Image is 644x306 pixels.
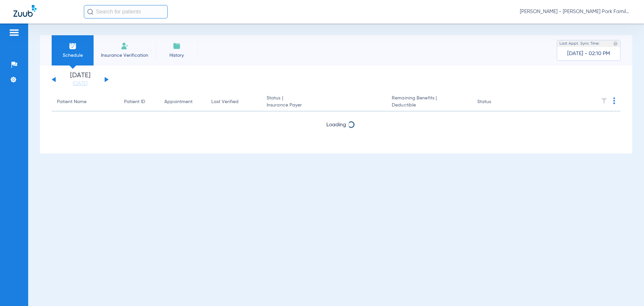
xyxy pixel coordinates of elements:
[326,122,346,128] span: Loading
[261,93,386,112] th: Status |
[613,41,618,46] img: last sync help info
[211,98,256,105] div: Last Verified
[57,98,87,105] div: Patient Name
[57,52,89,59] span: Schedule
[13,5,37,17] img: Zuub Logo
[520,8,631,15] span: [PERSON_NAME] - [PERSON_NAME] Park Family Dentistry
[60,80,100,87] a: [DATE]
[161,52,193,59] span: History
[69,42,77,50] img: Schedule
[601,97,607,104] img: filter.svg
[164,98,201,105] div: Appointment
[392,102,466,109] span: Deductible
[57,98,113,105] div: Patient Name
[386,93,472,112] th: Remaining Benefits |
[99,52,151,59] span: Insurance Verification
[567,50,610,57] span: [DATE] - 02:10 PM
[472,93,517,112] th: Status
[613,97,615,104] img: group-dot-blue.svg
[84,5,168,18] input: Search for patients
[9,29,19,37] img: hamburger-icon
[87,9,93,15] img: Search Icon
[164,98,193,105] div: Appointment
[173,42,181,50] img: History
[121,42,129,50] img: Manual Insurance Verification
[267,102,381,109] span: Insurance Payer
[559,40,600,47] span: Last Appt. Sync Time:
[211,98,238,105] div: Last Verified
[124,98,145,105] div: Patient ID
[60,72,100,87] li: [DATE]
[124,98,154,105] div: Patient ID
